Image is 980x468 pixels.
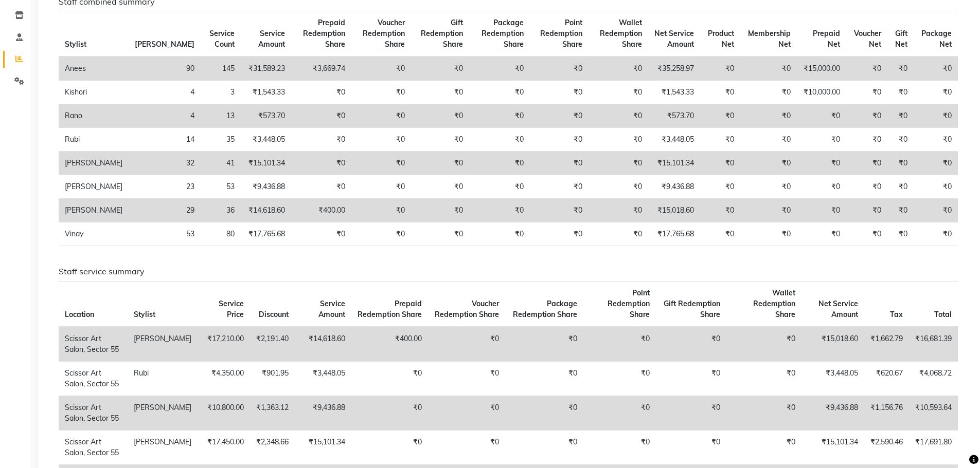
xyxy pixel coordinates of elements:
[129,175,201,199] td: 23
[583,396,656,430] td: ₹0
[469,128,529,152] td: ₹0
[656,361,726,396] td: ₹0
[600,18,642,49] span: Wallet Redemption Share
[530,81,589,104] td: ₹0
[505,396,583,430] td: ₹0
[797,128,846,152] td: ₹0
[198,430,250,464] td: ₹17,450.00
[250,361,295,396] td: ₹901.95
[797,222,846,246] td: ₹0
[59,152,129,175] td: [PERSON_NAME]
[411,81,469,104] td: ₹0
[505,327,583,362] td: ₹0
[59,361,128,396] td: Scissor Art Salon, Sector 55
[428,361,505,396] td: ₹0
[198,361,250,396] td: ₹4,350.00
[351,152,411,175] td: ₹0
[59,57,129,81] td: Anees
[505,361,583,396] td: ₹0
[291,57,351,81] td: ₹3,669.74
[887,199,914,222] td: ₹0
[890,310,903,319] span: Tax
[654,29,694,49] span: Net Service Amount
[656,327,726,362] td: ₹0
[846,104,887,128] td: ₹0
[846,199,887,222] td: ₹0
[726,327,801,362] td: ₹0
[914,199,958,222] td: ₹0
[241,81,292,104] td: ₹1,543.33
[258,29,285,49] span: Service Amount
[846,57,887,81] td: ₹0
[887,175,914,199] td: ₹0
[921,29,952,49] span: Package Net
[513,299,577,319] span: Package Redemption Share
[864,361,909,396] td: ₹620.67
[198,396,250,430] td: ₹10,800.00
[469,152,529,175] td: ₹0
[740,222,797,246] td: ₹0
[201,152,241,175] td: 41
[909,430,958,464] td: ₹17,691.80
[914,128,958,152] td: ₹0
[648,222,701,246] td: ₹17,765.68
[530,104,589,128] td: ₹0
[291,199,351,222] td: ₹400.00
[295,361,351,396] td: ₹3,448.05
[583,430,656,464] td: ₹0
[813,29,840,49] span: Prepaid Net
[797,104,846,128] td: ₹0
[740,57,797,81] td: ₹0
[59,222,129,246] td: Vinay
[291,128,351,152] td: ₹0
[209,29,235,49] span: Service Count
[201,128,241,152] td: 35
[129,57,201,81] td: 90
[428,327,505,362] td: ₹0
[198,327,250,362] td: ₹17,210.00
[846,152,887,175] td: ₹0
[259,310,289,319] span: Discount
[241,222,292,246] td: ₹17,765.68
[411,128,469,152] td: ₹0
[129,152,201,175] td: 32
[589,104,648,128] td: ₹0
[241,152,292,175] td: ₹15,101.34
[846,81,887,104] td: ₹0
[291,152,351,175] td: ₹0
[648,175,701,199] td: ₹9,436.88
[351,81,411,104] td: ₹0
[201,222,241,246] td: 80
[303,18,345,49] span: Prepaid Redemption Share
[740,128,797,152] td: ₹0
[648,199,701,222] td: ₹15,018.60
[909,396,958,430] td: ₹10,593.64
[846,175,887,199] td: ₹0
[318,299,345,319] span: Service Amount
[656,396,726,430] td: ₹0
[351,57,411,81] td: ₹0
[351,430,428,464] td: ₹0
[59,430,128,464] td: Scissor Art Salon, Sector 55
[59,128,129,152] td: Rubi
[135,40,194,49] span: [PERSON_NAME]
[129,199,201,222] td: 29
[740,152,797,175] td: ₹0
[700,104,740,128] td: ₹0
[469,104,529,128] td: ₹0
[351,222,411,246] td: ₹0
[65,40,86,49] span: Stylist
[589,222,648,246] td: ₹0
[887,81,914,104] td: ₹0
[421,18,463,49] span: Gift Redemption Share
[846,128,887,152] td: ₹0
[351,128,411,152] td: ₹0
[59,175,129,199] td: [PERSON_NAME]
[241,128,292,152] td: ₹3,448.05
[530,222,589,246] td: ₹0
[428,396,505,430] td: ₹0
[589,57,648,81] td: ₹0
[914,104,958,128] td: ₹0
[846,222,887,246] td: ₹0
[241,199,292,222] td: ₹14,618.60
